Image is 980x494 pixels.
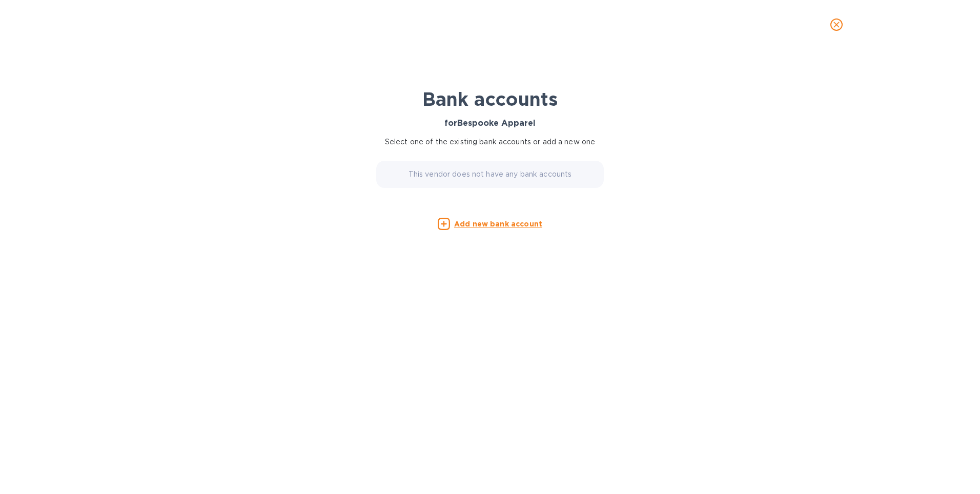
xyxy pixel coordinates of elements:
[422,88,558,110] b: Bank accounts
[929,445,980,494] iframe: Chat Widget
[454,220,542,228] u: Add new bank account
[371,119,609,128] h3: for Bespooke Apparel
[824,12,849,37] button: close
[371,137,609,147] p: Select one of the existing bank accounts or add a new one
[409,169,572,180] p: This vendor does not have any bank accounts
